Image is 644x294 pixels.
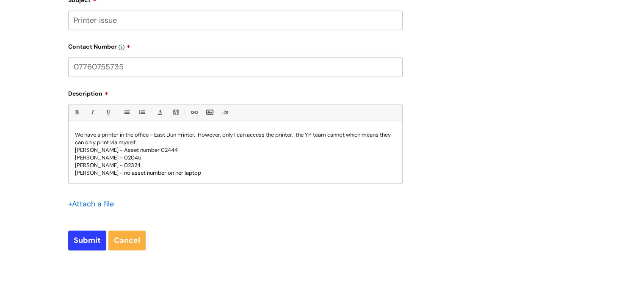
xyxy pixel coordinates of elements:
label: Description [68,87,403,97]
div: Attach a file [68,197,119,211]
p: [PERSON_NAME] - 02045 [75,154,396,162]
a: Link [188,107,199,118]
p: [PERSON_NAME] - Asset number 02444 [75,146,396,154]
p: [PERSON_NAME] - 02324 [75,162,396,169]
a: Back Color [170,107,181,118]
input: Submit [68,231,106,250]
a: Underline(Ctrl-U) [102,107,113,118]
a: 1. Ordered List (Ctrl-Shift-8) [136,107,147,118]
img: info-icon.svg [119,44,124,50]
p: [PERSON_NAME] - no asset number on her laptop [75,169,396,177]
a: Italic (Ctrl-I) [87,107,97,118]
a: • Unordered List (Ctrl-Shift-7) [121,107,131,118]
a: Bold (Ctrl-B) [71,107,82,118]
label: Contact Number [68,40,403,50]
p: We have a printer in the office - East Dun Printer. However, only I can access the printer. the Y... [75,131,396,146]
a: Insert Image... [204,107,215,118]
a: Cancel [108,231,146,250]
a: Font Color [155,107,165,118]
a: Remove formatting (Ctrl-\) [220,107,230,118]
